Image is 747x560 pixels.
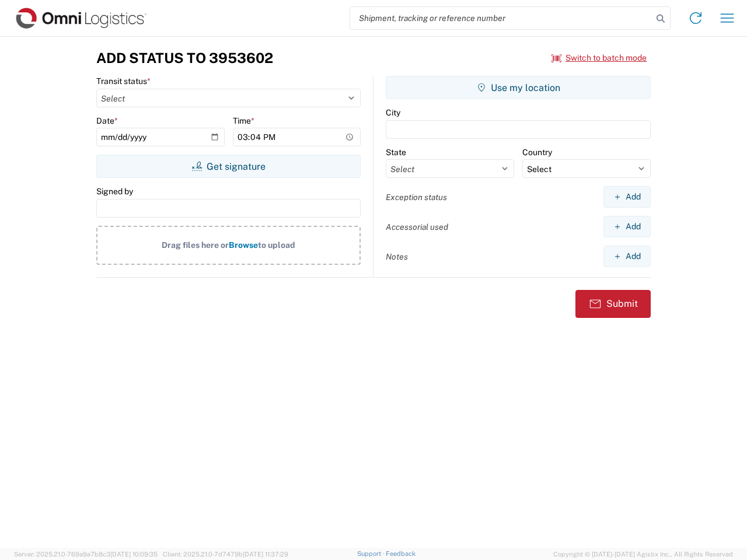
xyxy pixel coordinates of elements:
[522,147,552,157] label: Country
[110,551,158,558] span: [DATE] 10:09:35
[386,550,416,557] a: Feedback
[258,240,295,250] span: to upload
[243,551,288,558] span: [DATE] 11:37:29
[96,50,273,66] h3: Add Status to 3953602
[603,186,651,208] button: Add
[229,240,258,250] span: Browse
[233,116,254,126] label: Time
[357,550,386,557] a: Support
[14,551,158,558] span: Server: 2025.21.0-769a9a7b8c3
[575,290,651,318] button: Submit
[553,549,733,559] span: Copyright © [DATE]-[DATE] Agistix Inc., All Rights Reserved
[96,76,151,86] label: Transit status
[386,251,408,262] label: Notes
[386,222,448,232] label: Accessorial used
[386,76,651,99] button: Use my location
[96,155,361,178] button: Get signature
[386,147,406,157] label: State
[386,107,400,118] label: City
[350,7,652,29] input: Shipment, tracking or reference number
[603,246,651,267] button: Add
[96,116,118,126] label: Date
[96,186,133,197] label: Signed by
[162,240,229,250] span: Drag files here or
[603,216,651,237] button: Add
[386,192,447,202] label: Exception status
[551,48,647,68] button: Switch to batch mode
[163,551,288,558] span: Client: 2025.21.0-7d7479b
